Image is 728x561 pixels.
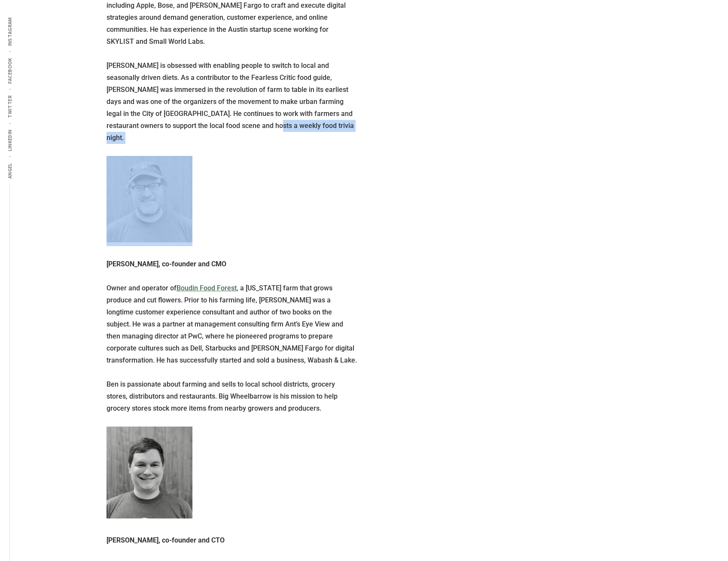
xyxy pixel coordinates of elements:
[107,282,357,366] p: Owner and operator of , a [US_STATE] farm that grows produce and cut flowers. Prior to his farmin...
[6,58,13,84] span: Facebook
[5,52,14,89] a: Facebook
[6,95,13,118] span: Twitter
[5,158,14,184] a: Angel
[107,60,357,144] p: [PERSON_NAME] is obsessed with enabling people to switch to local and seasonally driven diets. As...
[6,163,13,179] span: Angel
[107,378,357,415] p: Ben is passionate about farming and sells to local school districts, grocery stores, distributors...
[6,17,13,46] span: Instagram
[6,129,13,151] span: LinkedIn
[5,12,14,51] a: Instagram
[177,284,237,292] a: Boudin Food Forest
[5,90,14,123] a: Twitter
[107,536,225,544] strong: [PERSON_NAME], co-founder and CTO
[107,260,226,268] strong: [PERSON_NAME], co-founder and CMO
[5,124,14,156] a: LinkedIn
